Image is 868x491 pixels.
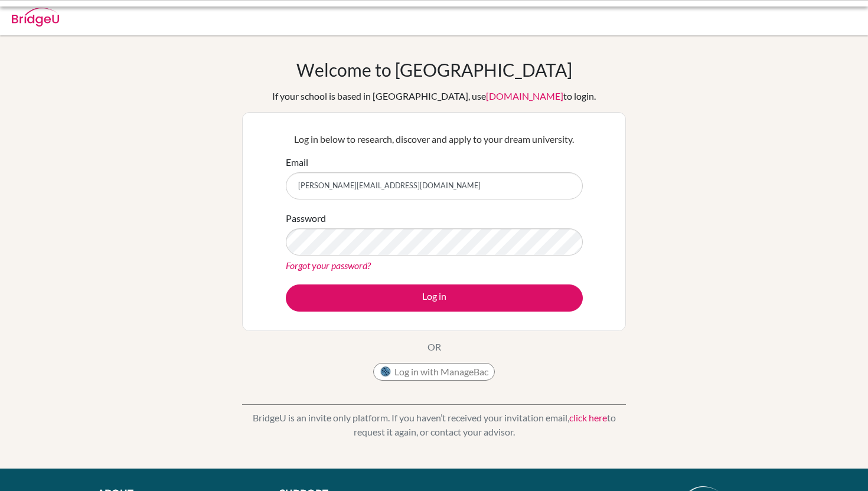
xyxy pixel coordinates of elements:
h1: Welcome to [GEOGRAPHIC_DATA] [296,59,572,80]
p: OR [428,340,441,354]
label: Email [286,155,308,169]
button: Log in with ManageBac [373,363,495,381]
a: [DOMAIN_NAME] [486,90,563,102]
a: Forgot your password? [286,260,371,271]
img: Bridge-U [12,8,59,27]
p: Log in below to research, discover and apply to your dream university. [286,132,583,146]
p: BridgeU is an invite only platform. If you haven’t received your invitation email, to request it ... [242,411,626,439]
label: Password [286,211,326,225]
div: If your school is based in [GEOGRAPHIC_DATA], use to login. [272,89,596,103]
a: click here [569,412,607,423]
button: Log in [286,284,583,312]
